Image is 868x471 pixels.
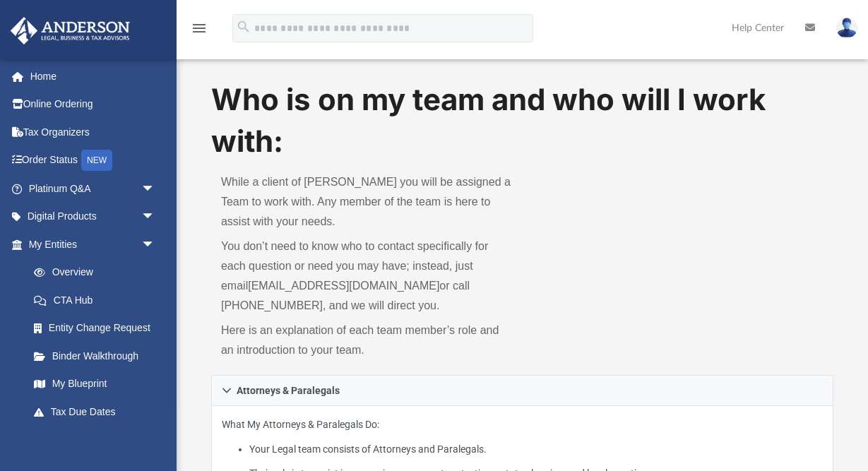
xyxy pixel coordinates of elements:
[141,203,170,232] span: arrow_drop_down
[10,62,177,90] a: Home
[20,370,170,398] a: My Blueprint
[6,17,134,44] img: Anderson Advisors Platinum Portal
[10,90,177,119] a: Online Ordering
[20,286,177,314] a: CTA Hub
[236,19,251,35] i: search
[10,146,177,175] a: Order StatusNEW
[20,258,177,287] a: Overview
[221,321,513,360] p: Here is an explanation of each team member’s role and an introduction to your team.
[221,237,513,316] p: You don’t need to know who to contact specifically for each question or need you may have; instea...
[836,18,857,38] img: User Pic
[249,441,823,458] li: Your Legal team consists of Attorneys and Paralegals.
[248,280,439,292] a: [EMAIL_ADDRESS][DOMAIN_NAME]
[10,230,177,258] a: My Entitiesarrow_drop_down
[20,398,177,426] a: Tax Due Dates
[191,20,208,37] i: menu
[141,230,170,259] span: arrow_drop_down
[191,27,208,37] a: menu
[10,174,177,203] a: Platinum Q&Aarrow_drop_down
[221,172,513,232] p: While a client of [PERSON_NAME] you will be assigned a Team to work with. Any member of the team ...
[20,314,177,342] a: Entity Change Request
[141,174,170,203] span: arrow_drop_down
[81,150,112,171] div: NEW
[237,386,340,395] span: Attorneys & Paralegals
[211,79,833,162] h1: Who is on my team and who will I work with:
[10,203,177,231] a: Digital Productsarrow_drop_down
[10,118,177,146] a: Tax Organizers
[211,375,833,406] a: Attorneys & Paralegals
[20,342,177,370] a: Binder Walkthrough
